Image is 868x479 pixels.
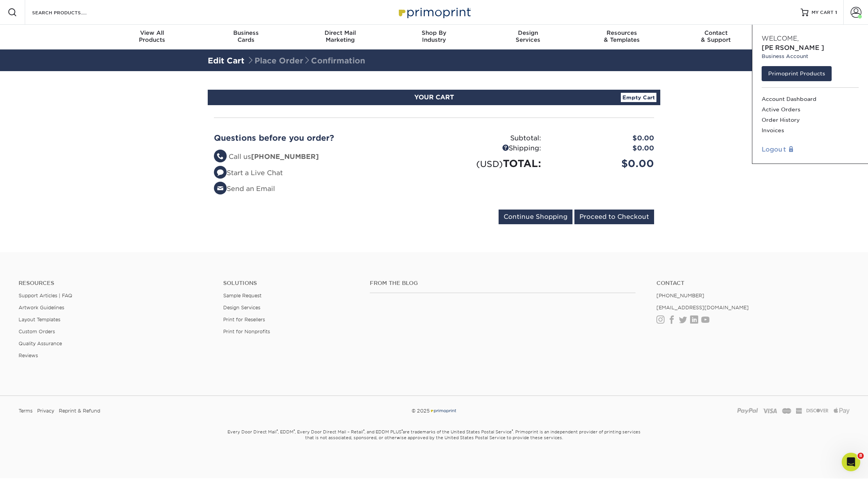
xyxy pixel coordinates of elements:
[19,317,60,322] a: Layout Templates
[19,405,32,417] a: Terms
[762,104,859,115] a: Active Orders
[214,152,428,162] li: Call us
[223,317,265,322] a: Print for Resellers
[762,145,859,154] a: Logout
[19,293,72,298] a: Support Articles | FAQ
[476,159,503,169] small: (USD)
[858,453,864,459] span: 8
[512,429,513,433] sup: ®
[656,305,749,310] a: [EMAIL_ADDRESS][DOMAIN_NAME]
[199,25,293,49] a: BusinessCards
[812,9,834,16] span: MY CART
[575,29,669,43] div: & Templates
[247,56,365,65] span: Place Order Confirmation
[214,133,428,143] h2: Questions before you order?
[434,143,547,153] div: Shipping:
[293,25,387,49] a: Direct MailMarketing
[762,35,799,42] span: Welcome,
[223,280,358,286] h4: Solutions
[251,153,319,160] strong: [PHONE_NUMBER]
[547,156,660,171] div: $0.00
[19,280,212,286] h4: Resources
[434,133,547,143] div: Subtotal:
[762,44,824,51] span: [PERSON_NAME]
[293,29,387,43] div: Marketing
[499,210,572,224] input: Continue Shopping
[223,329,270,334] a: Print for Nonprofits
[621,93,656,102] a: Empty Cart
[481,29,575,36] span: Design
[414,94,454,101] span: YOUR CART
[19,329,55,334] a: Custom Orders
[762,66,832,81] a: Primoprint Products
[105,29,199,43] div: Products
[656,293,704,298] a: [PHONE_NUMBER]
[387,25,481,49] a: Shop ByIndustry
[574,210,654,224] input: Proceed to Checkout
[37,405,54,417] a: Privacy
[434,156,547,171] div: TOTAL:
[19,353,38,358] a: Reviews
[387,29,481,36] span: Shop By
[669,25,763,49] a: Contact& Support
[277,429,278,433] sup: ®
[395,4,473,20] img: Primoprint
[656,280,849,286] a: Contact
[294,405,574,417] div: © 2025
[59,405,100,417] a: Reprint & Refund
[481,29,575,43] div: Services
[199,29,293,43] div: Cards
[547,133,660,143] div: $0.00
[223,293,261,298] a: Sample Request
[293,29,387,36] span: Direct Mail
[762,53,859,60] small: Business Account
[105,29,199,36] span: View All
[19,305,64,310] a: Artwork Guidelines
[387,29,481,43] div: Industry
[481,25,575,49] a: DesignServices
[223,305,260,310] a: Design Services
[762,125,859,136] a: Invoices
[402,429,403,433] sup: ®
[19,341,62,346] a: Quality Assurance
[208,56,244,65] a: Edit Cart
[430,408,457,414] img: Primoprint
[547,143,660,153] div: $0.00
[294,429,295,433] sup: ®
[835,10,837,15] span: 1
[762,115,859,125] a: Order History
[199,29,293,36] span: Business
[31,8,107,17] input: SEARCH PRODUCTS.....
[669,29,763,36] span: Contact
[575,29,669,36] span: Resources
[105,25,199,49] a: View AllProducts
[208,426,660,460] small: Every Door Direct Mail , EDDM , Every Door Direct Mail – Retail , and EDDM PLUS are trademarks of...
[363,429,364,433] sup: ®
[842,453,860,471] iframe: Intercom live chat
[214,185,275,193] a: Send an Email
[214,169,283,177] a: Start a Live Chat
[669,29,763,43] div: & Support
[370,280,636,286] h4: From the Blog
[762,94,859,104] a: Account Dashboard
[575,25,669,49] a: Resources& Templates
